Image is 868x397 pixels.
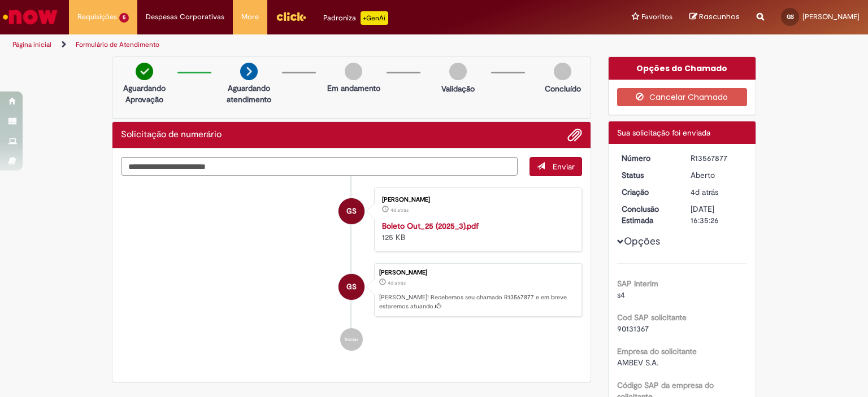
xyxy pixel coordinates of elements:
[530,157,582,176] button: Enviar
[346,273,357,300] span: GS
[567,128,582,142] button: Adicionar anexos
[613,152,683,164] dt: Número
[323,11,388,25] div: Padroniza
[121,176,582,363] ul: Histórico de tíquete
[276,8,306,25] img: click_logo_yellow_360x200.png
[8,34,570,55] ul: Trilhas de página
[802,12,860,21] span: [PERSON_NAME]
[119,13,129,23] span: 5
[613,203,683,226] dt: Conclusão Estimada
[117,82,172,105] p: Aguardando Aprovação
[617,312,687,322] b: Cod SAP solicitante
[617,324,649,334] span: 90131367
[76,40,159,49] a: Formulário de Atendimento
[345,63,362,80] img: img-circle-grey.png
[449,63,467,80] img: img-circle-grey.png
[441,83,475,94] p: Validação
[691,169,743,181] div: Aberto
[240,63,258,80] img: arrow-next.png
[390,207,409,213] time: 25/09/2025 16:35:08
[1,6,59,28] img: ServiceNow
[327,82,380,94] p: Em andamento
[691,186,743,198] div: 25/09/2025 16:35:23
[379,293,576,311] p: [PERSON_NAME]! Recebemos seu chamado R13567877 e em breve estaremos atuando.
[691,203,743,226] div: [DATE] 16:35:26
[361,11,388,25] p: +GenAi
[641,11,672,23] span: Favoritos
[388,280,406,286] span: 4d atrás
[382,197,570,203] div: [PERSON_NAME]
[691,187,718,197] time: 25/09/2025 16:35:23
[346,198,357,225] span: GS
[338,198,364,224] div: Gustavo Damasceno Silva
[382,221,479,231] a: Boleto Out_25 (2025_3).pdf
[338,274,364,300] div: Gustavo Damasceno Silva
[617,290,625,300] span: s4
[77,11,117,23] span: Requisições
[613,169,683,181] dt: Status
[121,157,518,176] textarea: Digite sua mensagem aqui...
[222,82,276,105] p: Aguardando atendimento
[689,12,740,23] a: Rascunhos
[691,152,743,164] div: R13567877
[146,11,224,23] span: Despesas Corporativas
[379,269,576,276] div: [PERSON_NAME]
[121,130,222,140] h2: Solicitação de numerário Histórico de tíquete
[382,220,570,243] div: 125 KB
[554,63,571,80] img: img-circle-grey.png
[617,278,658,289] b: SAP Interim
[390,207,409,213] span: 4d atrás
[545,83,581,94] p: Concluído
[121,263,582,317] li: Gustavo Damasceno Silva
[388,280,406,286] time: 25/09/2025 16:35:23
[617,128,710,138] span: Sua solicitação foi enviada
[12,40,51,49] a: Página inicial
[553,162,575,172] span: Enviar
[699,11,740,22] span: Rascunhos
[617,346,697,356] b: Empresa do solicitante
[613,186,683,198] dt: Criação
[136,63,153,80] img: check-circle-green.png
[617,357,658,368] span: AMBEV S.A.
[609,57,756,80] div: Opções do Chamado
[241,11,259,23] span: More
[691,187,718,197] span: 4d atrás
[787,13,794,20] span: GS
[617,88,748,106] button: Cancelar Chamado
